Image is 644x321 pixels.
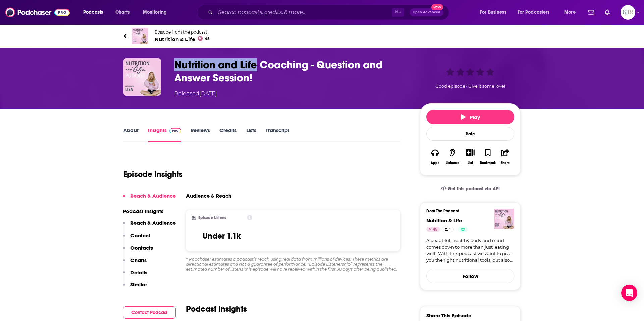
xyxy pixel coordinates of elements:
h3: Under 1.1k [203,231,241,241]
span: Good episode? Give it some love! [435,84,505,89]
button: Reach & Audience [123,193,176,205]
button: open menu [138,7,175,18]
span: 1 [449,226,451,233]
h3: Audience & Reach [186,193,231,199]
span: Open Advanced [413,11,440,14]
span: Charts [115,8,130,17]
button: open menu [78,7,112,18]
img: Nutrition & Life [132,28,148,44]
p: Reach & Audience [130,193,176,199]
p: Content [130,232,150,239]
button: Charts [123,257,147,269]
span: Logged in as KJPRpodcast [621,5,635,20]
button: Follow [426,269,514,283]
h3: Share This Episode [426,312,471,319]
div: Listened [446,161,460,165]
img: Nutrition and Life Coaching - Question and Answer Session! [123,58,161,96]
img: User Profile [621,5,635,20]
a: 45 [426,227,440,232]
a: Show notifications dropdown [602,7,612,18]
p: Reach & Audience [130,220,176,226]
button: Show profile menu [621,5,635,20]
div: Search podcasts, credits, & more... [203,5,455,20]
p: Contacts [130,245,153,251]
span: ⌘ K [392,8,404,17]
div: Show More ButtonList [462,144,479,169]
div: Released [DATE] [174,90,217,98]
h3: From The Podcast [426,209,509,213]
span: 45 [205,37,210,40]
h2: Podcast Insights [186,304,247,314]
button: Details [123,269,147,282]
span: Podcasts [83,8,103,17]
a: Nutrition & Life [426,217,462,224]
div: Rate [426,127,514,141]
h3: Nutrition and Life Coaching - Question and Answer Session! [174,58,409,84]
button: open menu [559,7,584,18]
a: 1 [442,227,454,232]
button: Open AdvancedNew [410,8,443,16]
div: List [468,160,473,165]
span: For Business [480,8,506,17]
span: More [564,8,576,17]
a: Credits [219,127,237,142]
div: Apps [431,161,439,165]
button: Content [123,232,150,245]
span: Nutrition & Life [155,36,210,42]
button: Similar [123,281,147,294]
button: open menu [475,7,515,18]
button: Reach & Audience [123,220,176,232]
a: Transcript [266,127,289,142]
a: Charts [111,7,134,18]
h1: Episode Insights [123,169,183,179]
span: Episode from the podcast [155,29,210,35]
span: 45 [433,226,437,233]
a: About [123,127,139,142]
button: Bookmark [479,144,496,169]
a: InsightsPodchaser Pro [148,127,181,142]
a: Get this podcast via API [435,181,505,197]
img: Podchaser - Follow, Share and Rate Podcasts [5,6,70,19]
p: Details [130,269,147,276]
input: Search podcasts, credits, & more... [215,7,392,18]
a: Reviews [191,127,210,142]
button: Listened [444,144,461,169]
span: For Podcasters [518,8,550,17]
div: Bookmark [480,161,496,165]
button: Play [426,110,514,124]
div: * Podchaser estimates a podcast’s reach using real data from millions of devices. These metrics a... [186,257,400,272]
span: New [431,4,443,10]
p: Charts [130,257,147,263]
a: Lists [246,127,256,142]
span: Play [461,114,480,120]
p: Similar [130,281,147,288]
button: Show More Button [463,149,477,156]
a: Show notifications dropdown [585,7,597,18]
button: Share [497,144,514,169]
div: Open Intercom Messenger [621,285,637,301]
h2: Episode Listens [198,215,226,220]
button: open menu [513,7,559,18]
span: Get this podcast via API [448,186,500,192]
img: Podchaser Pro [169,128,181,133]
button: Contact Podcast [123,306,176,319]
img: Nutrition & Life [494,209,514,229]
p: Podcast Insights [123,208,176,214]
a: A beautiful, healthy body and mind comes down to more than just 'eating well'. With this podcast ... [426,237,514,263]
button: Apps [426,144,444,169]
div: Share [501,161,510,165]
a: Nutrition & LifeEpisode from the podcastNutrition & Life45 [123,28,521,44]
button: Contacts [123,245,153,257]
span: Monitoring [143,8,167,17]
